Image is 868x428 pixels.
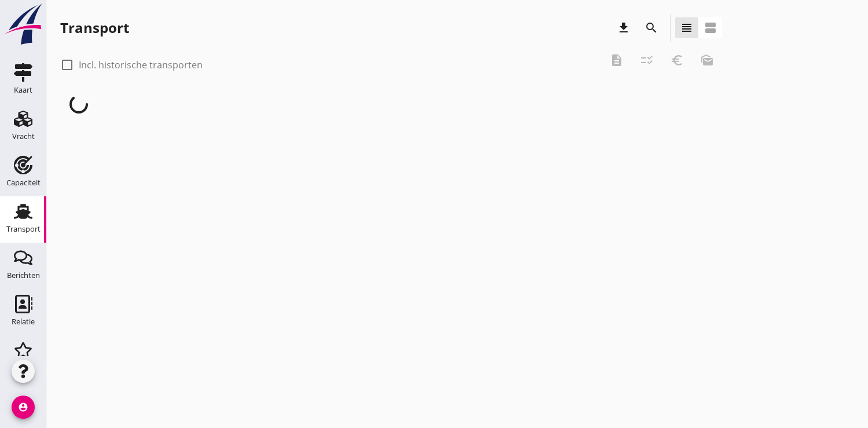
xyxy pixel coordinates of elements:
[644,21,658,35] i: search
[12,318,35,325] div: Relatie
[79,59,203,71] label: Incl. historische transporten
[2,3,44,46] img: logo-small.a267ee39.svg
[12,133,35,140] div: Vracht
[60,19,129,37] div: Transport
[680,21,694,35] i: view_headline
[617,21,631,35] i: download
[6,179,41,186] div: Capaciteit
[6,225,41,233] div: Transport
[14,86,32,94] div: Kaart
[7,272,40,279] div: Berichten
[12,396,35,419] i: account_circle
[704,21,717,35] i: view_agenda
